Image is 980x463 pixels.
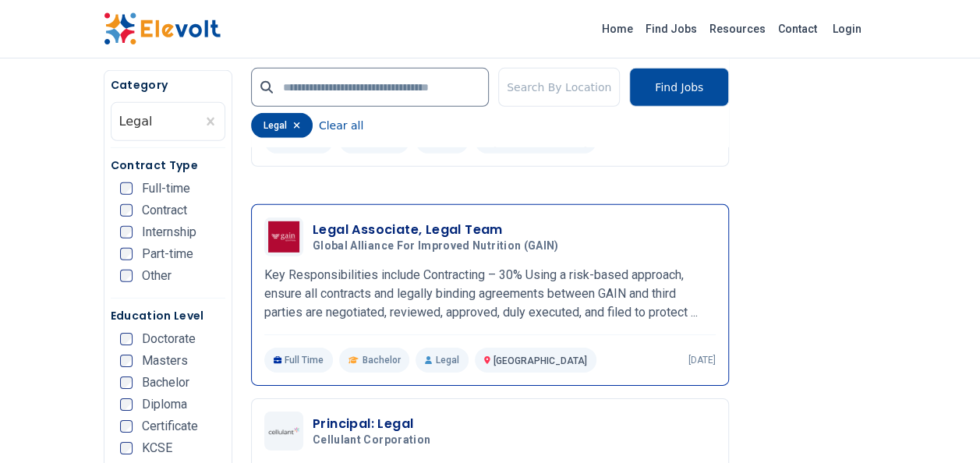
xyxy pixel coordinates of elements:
span: Global Alliance for Improved Nutrition (GAIN) [313,239,559,253]
iframe: Chat Widget [902,388,980,463]
p: Full Time [264,348,334,373]
p: [DATE] [688,354,716,366]
input: KCSE [120,442,133,454]
input: Masters [120,355,133,367]
h5: Contract Type [111,157,225,173]
a: Global Alliance for Improved Nutrition (GAIN)Legal Associate, Legal TeamGlobal Alliance for Impro... [264,217,716,373]
span: Certificate [142,420,198,433]
input: Contract [120,204,133,217]
input: Bachelor [120,376,133,389]
img: Global Alliance for Improved Nutrition (GAIN) [268,221,299,253]
span: Masters [142,355,188,367]
a: Login [823,13,871,44]
a: Find Jobs [639,16,703,41]
button: Find Jobs [629,68,729,107]
span: Contract [142,204,187,217]
span: [GEOGRAPHIC_DATA] [494,355,587,366]
a: Contact [772,16,823,41]
h3: Principal: Legal [313,415,437,433]
span: Internship [142,226,196,239]
img: Elevolt [104,12,221,45]
span: Cellulant Corporation [313,433,430,447]
span: Doctorate [142,333,196,345]
a: Resources [703,16,772,41]
h5: Education Level [111,308,225,323]
span: Part-time [142,248,193,260]
div: legal [251,113,313,138]
span: Bachelor [142,376,189,389]
input: Full-time [120,182,133,195]
a: Home [596,16,639,41]
h3: Legal Associate, Legal Team [313,221,565,239]
span: Full-time [142,182,190,195]
p: Key Responsibilities include Contracting – 30% Using a risk-based approach, ensure all contracts ... [264,266,716,322]
span: Bachelor [362,354,400,366]
input: Diploma [120,398,133,411]
input: Certificate [120,420,133,433]
input: Part-time [120,248,133,260]
span: Other [142,270,172,282]
input: Other [120,270,133,282]
input: Internship [120,226,133,239]
button: Clear all [319,113,363,138]
h5: Category [111,77,225,93]
p: Legal [416,348,468,373]
img: Cellulant Corporation [268,427,299,436]
span: Diploma [142,398,187,411]
input: Doctorate [120,333,133,345]
span: KCSE [142,442,172,454]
